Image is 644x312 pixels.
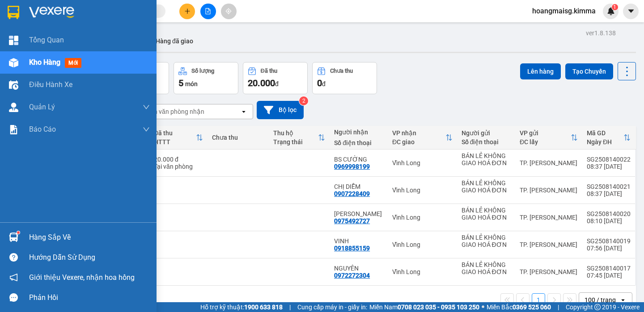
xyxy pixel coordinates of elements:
[179,4,195,19] button: plus
[334,245,370,252] div: 0918855159
[585,295,616,304] div: 100 / trang
[149,126,208,150] th: Toggle SortBy
[520,138,571,146] div: ĐC lấy
[29,272,135,283] span: Giới thiệu Vexere, nhận hoa hồng
[154,156,203,163] div: 20.000 đ
[9,253,18,262] span: question-circle
[240,108,247,115] svg: open
[482,305,484,309] span: ⚪️
[9,58,18,67] img: warehouse-icon
[520,129,571,137] div: VP gửi
[184,8,191,14] span: plus
[587,272,631,279] div: 07:45 [DATE]
[29,79,72,90] span: Điều hành xe
[299,96,308,105] sup: 2
[29,231,150,244] div: Hàng sắp về
[392,129,445,137] div: VP nhận
[243,62,308,94] button: Đã thu20.000đ
[330,68,353,74] div: Chưa thu
[587,163,631,170] div: 08:37 [DATE]
[369,302,479,312] span: Miền Nam
[392,241,452,248] div: Vĩnh Long
[334,265,383,272] div: NGUYÊN
[587,183,631,190] div: SG2508140021
[322,80,326,87] span: đ
[525,5,603,17] span: hoangmaisg.kimma
[587,210,631,217] div: SG2508140020
[587,217,631,225] div: 08:10 [DATE]
[520,187,578,194] div: TP. [PERSON_NAME]
[582,126,635,150] th: Toggle SortBy
[191,68,214,74] div: Số lượng
[334,217,370,225] div: 0975492727
[513,304,551,311] strong: 0369 525 060
[334,272,370,279] div: 0972272304
[275,80,279,87] span: đ
[9,273,18,282] span: notification
[623,4,639,19] button: caret-down
[607,7,615,15] img: icon-new-feature
[462,261,511,275] div: BÁN LẺ KHÔNG GIAO HOÁ ĐƠN
[248,78,275,88] span: 20.000
[392,187,452,194] div: Vĩnh Long
[334,237,383,245] div: VINH
[565,63,613,79] button: Tạo Chuyến
[200,302,283,312] span: Hỗ trợ kỹ thuật:
[143,107,204,116] div: Chọn văn phòng nhận
[65,58,81,68] span: mới
[9,233,18,242] img: warehouse-icon
[334,163,370,170] div: 0969998199
[613,4,616,10] span: 1
[594,304,601,310] span: copyright
[29,58,60,67] span: Kho hàng
[462,234,511,248] div: BÁN LẺ KHÔNG GIAO HOÁ ĐƠN
[154,129,196,137] div: Đã thu
[174,62,238,94] button: Số lượng5món
[297,302,367,312] span: Cung cấp máy in - giấy in:
[398,304,479,311] strong: 0708 023 035 - 0935 103 250
[273,129,318,137] div: Thu hộ
[587,138,623,146] div: Ngày ĐH
[312,62,377,94] button: Chưa thu0đ
[29,251,150,264] div: Hướng dẫn sử dụng
[334,129,383,136] div: Người nhận
[388,126,457,150] th: Toggle SortBy
[558,302,559,312] span: |
[392,268,452,275] div: Vĩnh Long
[29,124,56,135] span: Báo cáo
[29,34,64,46] span: Tổng Quan
[487,302,551,312] span: Miền Bắc
[9,103,18,112] img: warehouse-icon
[200,4,216,19] button: file-add
[334,139,383,146] div: Số điện thoại
[520,241,578,248] div: TP. [PERSON_NAME]
[334,190,370,197] div: 0907228409
[221,4,237,19] button: aim
[9,293,18,302] span: message
[317,78,322,88] span: 0
[154,163,203,170] div: Tại văn phòng
[212,134,264,141] div: Chưa thu
[520,159,578,166] div: TP. [PERSON_NAME]
[587,245,631,252] div: 07:56 [DATE]
[9,36,18,45] img: dashboard-icon
[29,291,150,304] div: Phản hồi
[148,30,200,52] button: Hàng đã giao
[462,138,511,146] div: Số điện thoại
[269,126,330,150] th: Toggle SortBy
[520,268,578,275] div: TP. [PERSON_NAME]
[587,190,631,197] div: 08:37 [DATE]
[143,126,150,133] span: down
[334,210,383,217] div: ANH HUỲNH
[392,214,452,221] div: Vĩnh Long
[586,28,616,38] div: ver 1.8.138
[462,207,511,221] div: BÁN LẺ KHÔNG GIAO HOÁ ĐƠN
[334,183,383,190] div: CHỊ DIỄM
[587,156,631,163] div: SG2508140022
[261,68,277,74] div: Đã thu
[185,80,198,87] span: món
[587,237,631,245] div: SG2508140019
[17,231,20,234] sup: 1
[520,63,561,79] button: Lên hàng
[205,8,211,14] span: file-add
